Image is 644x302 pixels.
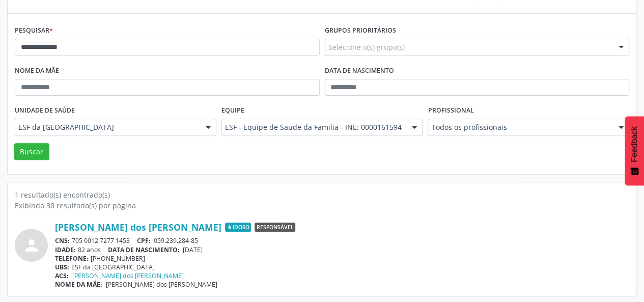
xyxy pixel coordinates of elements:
[55,254,89,263] span: TELEFONE:
[55,236,70,245] span: CNS:
[55,222,221,233] a: [PERSON_NAME] dos [PERSON_NAME]
[14,143,49,160] button: Buscar
[55,280,102,289] span: NOME DA MÃE:
[106,280,217,289] span: [PERSON_NAME] dos [PERSON_NAME]
[72,271,184,280] a: [PERSON_NAME] dos [PERSON_NAME]
[108,245,180,254] span: DATA DE NASCIMENTO:
[431,122,608,132] span: Todos os profissionais
[625,116,644,185] button: Feedback - Mostrar pesquisa
[325,63,394,79] label: Data de nascimento
[225,223,251,232] span: Idoso
[55,254,629,263] div: [PHONE_NUMBER]
[55,263,69,271] span: UBS:
[328,42,405,52] span: Selecione o(s) grupo(s)
[225,122,402,132] span: ESF - Equipe de Saude da Familia - INE: 0000161594
[15,200,629,211] div: Exibindo 30 resultado(s) por página
[55,245,629,254] div: 82 anos
[137,236,151,245] span: CPF:
[55,263,629,271] div: ESF da [GEOGRAPHIC_DATA]
[154,236,198,245] span: 059.239.284-85
[15,103,75,119] label: Unidade de saúde
[55,236,629,245] div: 705 0012 7277 1453
[55,271,69,280] span: ACS:
[325,23,396,39] label: Grupos prioritários
[630,126,639,162] span: Feedback
[183,245,203,254] span: [DATE]
[55,245,76,254] span: IDADE:
[15,189,629,200] div: 1 resultado(s) encontrado(s)
[428,103,473,119] label: Profissional
[255,223,295,232] span: Responsável
[15,23,53,39] label: Pesquisar
[221,103,244,119] label: Equipe
[15,63,59,79] label: Nome da mãe
[18,122,195,132] span: ESF da [GEOGRAPHIC_DATA]
[22,236,41,255] i: person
